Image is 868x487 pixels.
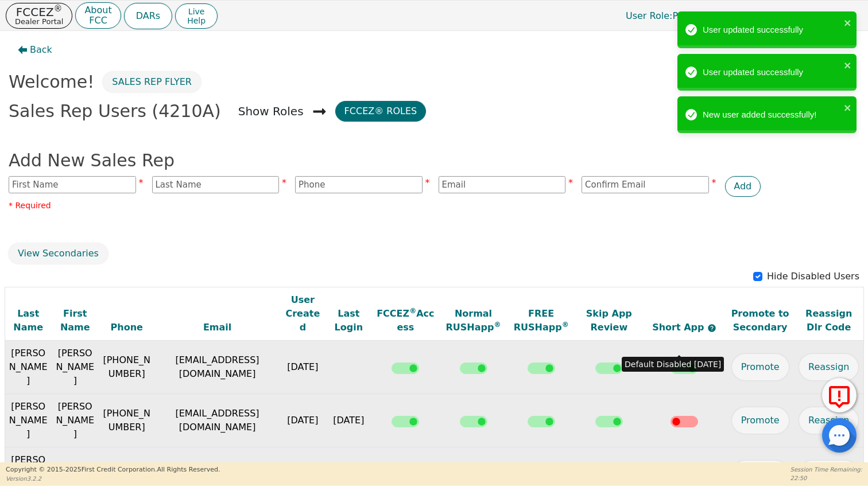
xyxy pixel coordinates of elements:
[844,101,852,114] button: close
[652,322,707,333] span: Short App
[5,394,52,447] td: [PERSON_NAME]
[5,341,52,394] td: [PERSON_NAME]
[102,321,152,334] div: Phone
[75,2,121,29] button: AboutFCC
[325,394,371,447] td: [DATE]
[703,24,840,37] div: User updated successfully
[155,341,280,394] td: [EMAIL_ADDRESS][DOMAIN_NAME]
[282,293,323,334] div: User Created
[175,3,218,29] button: LiveHelp
[703,108,840,122] div: New user added successfully!
[15,18,63,25] p: Dealer Portal
[103,72,201,92] button: Sales Rep Flyer
[9,176,136,193] input: First Name
[9,243,108,264] button: View Secondaries
[797,307,861,334] div: Reassign Dlr Code
[155,394,280,447] td: [EMAIL_ADDRESS][DOMAIN_NAME]
[578,307,640,334] div: Skip App Review
[158,321,277,334] div: Email
[622,357,724,372] div: Default Disabled [DATE]
[157,466,220,473] span: All Rights Reserved.
[732,354,789,380] button: Promote
[124,3,172,29] button: DARs
[732,461,789,487] button: Promote
[790,474,862,482] p: 22:50
[280,394,325,447] td: [DATE]
[409,307,416,315] sup: ®
[238,103,304,120] span: Show Roles
[52,394,99,447] td: [PERSON_NAME]
[8,307,49,334] div: Last Name
[30,43,52,57] span: Back
[187,7,206,16] span: Live
[280,341,325,394] td: [DATE]
[562,321,569,329] sup: ®
[822,378,857,412] button: Report Error to FCC
[725,176,761,197] button: Add
[9,101,221,122] h2: Sales Rep Users (4210A)
[614,5,719,27] p: Primary
[446,308,501,333] span: Normal RUSHapp
[187,16,206,25] span: Help
[799,407,858,434] button: Reassign
[439,176,566,193] input: Email
[799,461,858,487] button: Reassign
[99,341,155,394] td: [PHONE_NUMBER]
[844,16,852,29] button: close
[335,101,427,122] button: FCCEZ® Roles
[582,176,709,193] input: Confirm Email
[6,474,220,483] p: Version 3.2.2
[799,354,858,380] button: Reassign
[9,37,61,63] button: Back
[6,465,220,475] p: Copyright © 2015- 2025 First Credit Corporation.
[15,6,63,18] p: FCCEZ
[55,307,96,334] div: First Name
[722,7,862,25] button: 4210A:[PERSON_NAME]
[9,147,859,173] p: Add New Sales Rep
[732,407,789,434] button: Promote
[614,5,719,27] a: User Role:Primary
[99,394,155,447] td: [PHONE_NUMBER]
[328,307,369,334] div: Last Login
[790,465,862,474] p: Session Time Remaining:
[494,321,501,329] sup: ®
[626,10,672,21] span: User Role :
[54,3,63,14] sup: ®
[703,66,840,79] div: User updated successfully
[52,341,99,394] td: [PERSON_NAME]
[767,270,859,283] p: Hide Disabled Users
[9,200,859,212] p: * Required
[84,6,111,15] p: About
[377,308,434,333] span: FCCEZ Access
[514,308,569,333] span: FREE RUSHapp
[844,59,852,72] button: close
[9,72,94,92] h2: Welcome!
[84,16,111,25] p: FCC
[6,3,72,29] button: FCCEZ®Dealer Portal
[295,176,423,193] input: Phone
[728,307,792,334] div: Promote to Secondary
[152,176,280,193] input: Last Name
